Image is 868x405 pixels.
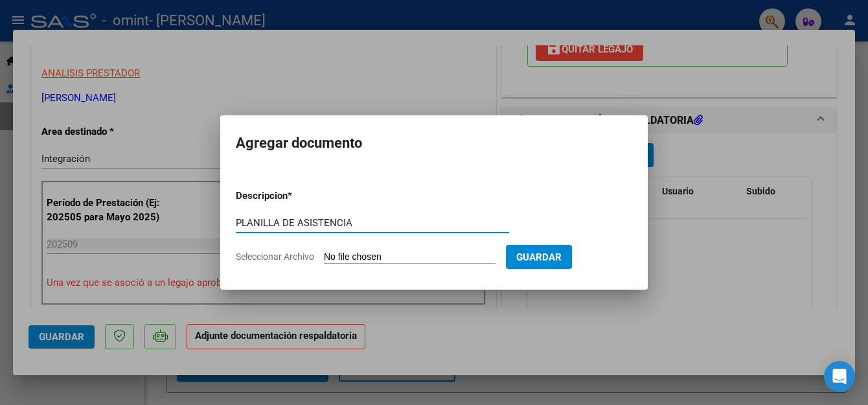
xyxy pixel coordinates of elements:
h2: Agregar documento [236,131,632,156]
p: Descripcion [236,189,355,203]
span: Seleccionar Archivo [236,251,314,262]
div: Open Intercom Messenger [824,361,855,392]
button: Guardar [506,245,572,269]
span: Guardar [516,251,562,263]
